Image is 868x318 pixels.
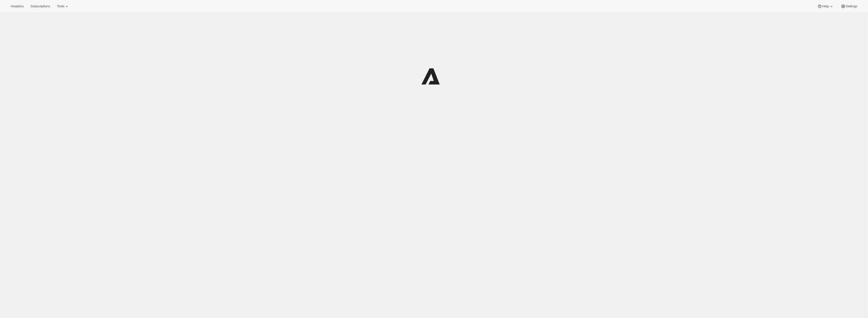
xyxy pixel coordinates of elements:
[846,4,857,8] span: Settings
[822,4,829,8] span: Help
[838,3,860,10] button: Settings
[54,3,72,10] button: Tools
[28,3,53,10] button: Subscriptions
[30,4,50,8] span: Subscriptions
[57,4,64,8] span: Tools
[814,3,837,10] button: Help
[8,3,27,10] button: Analytics
[11,4,24,8] span: Analytics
